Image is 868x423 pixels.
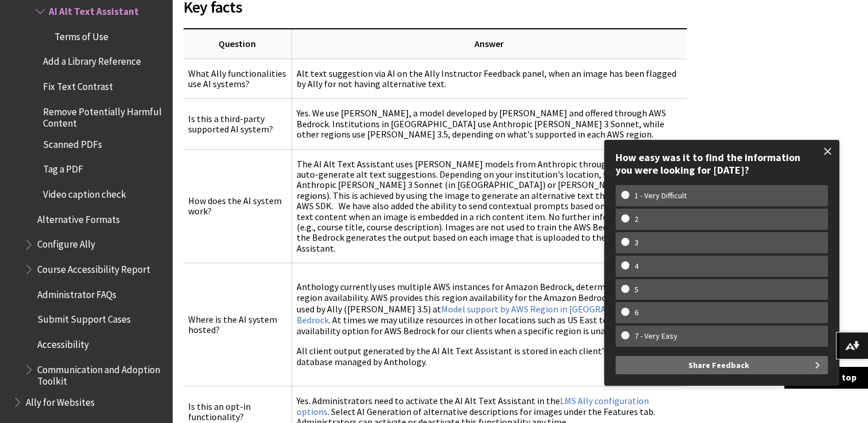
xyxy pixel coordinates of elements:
span: Communication and Adoption Toolkit [37,360,164,387]
button: Share Feedback [616,356,828,374]
a: Model support by AWS Region in [GEOGRAPHIC_DATA] Bedrock [297,303,655,326]
span: Add a Library Reference [43,52,141,68]
span: Remove Potentially Harmful Content [43,102,164,129]
span: Terms of Use [55,27,108,42]
span: Alternative Formats [37,210,120,225]
span: AI Alt Text Assistant [49,2,139,17]
w-span: 3 [621,238,652,248]
w-span: 7 - Very Easy [621,331,691,341]
span: Share Feedback [688,356,749,374]
span: Configure Ally [37,235,95,250]
span: Administrator FAQs [37,285,116,300]
w-span: 2 [621,214,652,224]
td: Where is the AI system hosted? [184,263,291,386]
th: Question [184,29,291,58]
td: How does the AI system work? [184,149,291,263]
div: How easy was it to find the information you were looking for [DATE]? [616,151,828,176]
w-span: 6 [621,308,652,318]
td: Is this a third-party supported AI system? [184,99,291,149]
w-span: 4 [621,261,652,271]
span: Submit Support Cases [37,310,131,326]
span: Yes. We use [PERSON_NAME], a model developed by [PERSON_NAME] and offered through AWS Bedrock. In... [297,107,666,140]
td: The AI Alt Text Assistant uses [PERSON_NAME] models from Anthropic through AWS Bedrock to auto-ge... [291,149,687,263]
th: Answer [291,29,687,58]
span: Scanned PDFs [43,135,102,150]
w-span: 5 [621,285,652,295]
span: Fix Text Contrast [43,77,113,92]
span: Tag a PDF [43,160,83,175]
span: Ally for Websites [26,393,95,408]
span: All client output generated by the AI Alt Text Assistant is stored in each client’s existing Ally... [297,345,657,367]
td: What Ally functionalities use AI systems? [184,58,291,99]
w-span: 1 - Very Difficult [621,191,700,201]
span: Course Accessibility Report [37,260,150,275]
span: Video caption check [43,185,126,200]
span: . At times we may utilize resources in other locations such as US East to provide the best availa... [297,314,674,336]
a: LMS Ally configuration options [297,395,649,417]
span: Accessibility [37,335,89,350]
td: Alt text suggestion via AI on the Ally Instructor Feedback panel, when an image has been flagged ... [291,58,687,99]
span: Anthology currently uses multiple AWS instances for Amazon Bedrock, determined by Amazon region a... [297,281,675,314]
